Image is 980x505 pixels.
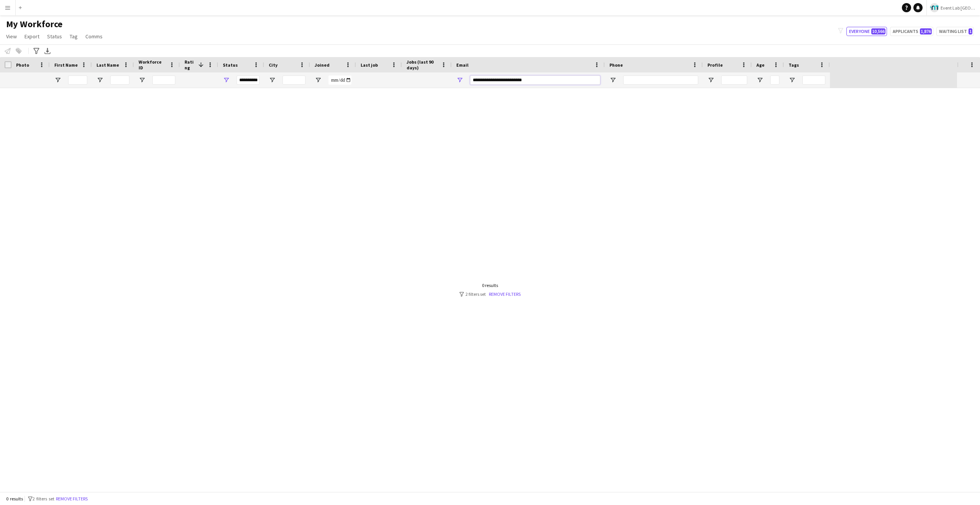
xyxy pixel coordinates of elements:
[930,3,939,12] img: Logo
[315,77,322,84] button: Open Filter Menu
[456,62,469,68] span: Email
[969,28,972,34] span: 1
[459,291,521,297] div: 2 filters set
[315,62,330,68] span: Joined
[54,77,61,84] button: Open Filter Menu
[283,75,305,85] input: City Filter Input
[82,31,106,41] a: Comms
[44,31,65,41] a: Status
[67,31,81,41] a: Tag
[139,59,166,71] span: Workforce ID
[920,28,932,34] span: 1,876
[609,77,616,84] button: Open Filter Menu
[328,75,351,85] input: Joined Filter Input
[85,33,103,40] span: Comms
[6,18,62,30] span: My Workforce
[70,33,78,40] span: Tag
[152,75,175,85] input: Workforce ID Filter Input
[623,75,698,85] input: Phone Filter Input
[846,27,887,36] button: Everyone10,566
[756,77,763,84] button: Open Filter Menu
[24,33,39,40] span: Export
[223,62,238,68] span: Status
[470,75,600,85] input: Email Filter Input
[223,77,230,84] button: Open Filter Menu
[459,282,521,288] div: 0 results
[96,77,103,84] button: Open Filter Menu
[456,77,463,84] button: Open Filter Menu
[96,62,119,68] span: Last Name
[707,77,714,84] button: Open Filter Menu
[43,46,52,56] app-action-btn: Export XLSX
[269,77,276,84] button: Open Filter Menu
[770,75,779,85] input: Age Filter Input
[489,291,521,297] a: Remove filters
[5,61,11,68] input: Column with Header Selection
[407,59,438,71] span: Jobs (last 90 days)
[139,77,145,84] button: Open Filter Menu
[789,77,795,84] button: Open Filter Menu
[269,62,278,68] span: City
[941,5,977,11] span: Event Lab [GEOGRAPHIC_DATA]
[361,62,378,68] span: Last job
[54,495,89,503] button: Remove filters
[68,75,87,85] input: First Name Filter Input
[33,496,54,502] span: 2 filters set
[16,62,29,68] span: Photo
[871,28,885,34] span: 10,566
[47,33,62,40] span: Status
[6,33,17,40] span: View
[32,46,41,56] app-action-btn: Advanced filters
[185,59,195,71] span: Rating
[707,62,723,68] span: Profile
[721,75,747,85] input: Profile Filter Input
[936,27,974,36] button: Waiting list1
[789,62,799,68] span: Tags
[802,75,825,85] input: Tags Filter Input
[21,31,42,41] a: Export
[110,75,129,85] input: Last Name Filter Input
[3,31,20,41] a: View
[756,62,764,68] span: Age
[890,27,933,36] button: Applicants1,876
[609,62,623,68] span: Phone
[54,62,78,68] span: First Name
